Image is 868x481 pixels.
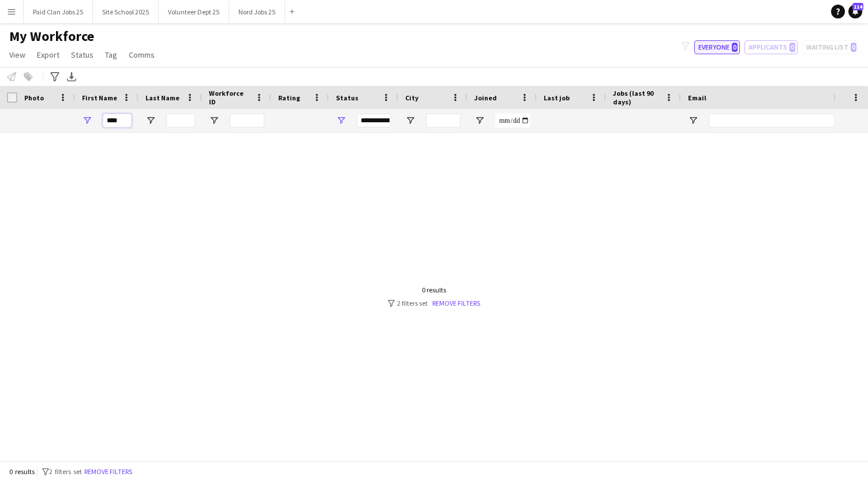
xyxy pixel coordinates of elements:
button: Nord Jobs 25 [229,1,285,23]
span: Last Name [145,93,179,102]
button: Site School 2025 [93,1,159,23]
button: Open Filter Menu [336,115,346,126]
span: Tag [105,50,117,60]
span: Email [688,93,706,102]
div: 0 results [388,285,480,294]
button: Paid Clan Jobs 25 [24,1,93,23]
span: Status [336,93,358,102]
button: Remove filters [82,465,134,478]
span: Joined [474,93,497,102]
span: First Name [82,93,117,102]
span: 0 [732,43,738,52]
a: Export [32,47,64,62]
button: Everyone0 [694,40,740,54]
a: 114 [848,5,862,18]
input: Last Name Filter Input [166,114,195,127]
span: Export [37,50,59,60]
input: Column with Header Selection [7,92,17,103]
button: Open Filter Menu [474,115,485,126]
span: Status [71,50,93,60]
input: City Filter Input [426,114,461,127]
span: Workforce ID [209,89,250,106]
a: Comms [124,47,159,62]
input: Workforce ID Filter Input [230,114,264,127]
span: My Workforce [9,28,94,45]
input: Joined Filter Input [495,114,530,127]
span: Jobs (last 90 days) [613,89,660,106]
span: Photo [24,93,44,102]
button: Open Filter Menu [405,115,416,126]
a: View [5,47,30,62]
button: Open Filter Menu [688,115,698,126]
button: Open Filter Menu [82,115,92,126]
div: 2 filters set [388,299,480,307]
button: Open Filter Menu [209,115,219,126]
span: City [405,93,418,102]
span: View [9,50,25,60]
a: Tag [100,47,122,62]
button: Volunteer Dept 25 [159,1,229,23]
span: 114 [852,3,863,10]
input: First Name Filter Input [103,114,132,127]
button: Open Filter Menu [145,115,156,126]
span: Comms [129,50,155,60]
span: Rating [278,93,300,102]
a: Status [66,47,98,62]
a: Remove filters [432,299,480,307]
app-action-btn: Export XLSX [65,70,78,84]
span: 2 filters set [49,467,82,476]
span: Last job [544,93,570,102]
app-action-btn: Advanced filters [48,70,62,84]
